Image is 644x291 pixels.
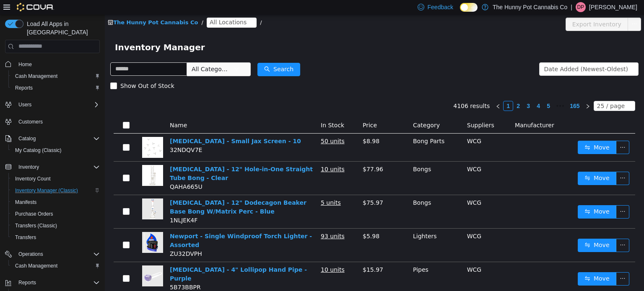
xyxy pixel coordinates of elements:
[12,174,100,184] span: Inventory Count
[12,232,39,242] a: Transfers
[65,218,207,234] a: Newport - Single Windproof Torch Lighter - Assorted
[511,126,525,139] button: icon: ellipsis
[12,209,57,219] a: Purchase Orders
[15,249,47,259] button: Operations
[15,187,78,194] span: Inventory Manager (Classic)
[15,222,57,229] span: Transfers (Classic)
[305,214,359,247] td: Lighters
[449,86,462,96] span: •••
[522,89,527,95] i: icon: down
[15,134,100,144] span: Catalog
[398,86,408,96] li: 1
[37,122,58,143] img: Red Eye - Small Jax Screen - 10 hero shot
[65,252,202,267] a: [MEDICAL_DATA] - 4" Lollipop Hand Pipe - Purple
[153,48,195,62] button: icon: searchSearch
[258,123,275,130] span: $8.98
[12,185,81,196] a: Inventory Manager (Classic)
[419,87,428,96] a: 3
[428,86,439,96] li: 4
[2,99,103,111] button: Users
[12,174,54,184] a: Inventory Count
[15,278,100,288] span: Reports
[410,107,449,114] span: Manufacturer
[2,58,103,70] button: Home
[10,26,105,39] span: Inventory Manager
[8,70,103,82] button: Cash Management
[2,248,103,260] button: Operations
[492,87,520,96] div: 25 / page
[105,3,142,12] span: All Locations
[493,2,567,12] p: The Hunny Pot Cannabis Co
[362,107,390,114] span: Suppliers
[12,145,100,155] span: My Catalog (Classic)
[305,147,359,180] td: Bongs
[216,151,240,158] u: 10 units
[18,61,32,68] span: Home
[15,162,42,172] button: Inventory
[362,252,377,258] span: WCG
[305,119,359,147] td: Bong Parts
[511,157,525,170] button: icon: ellipsis
[12,145,65,155] a: My Catalog (Classic)
[429,87,438,96] a: 4
[65,169,98,175] span: QAHA665U
[305,180,359,214] td: Bongs
[15,59,100,70] span: Home
[362,123,377,130] span: WCG
[480,89,486,94] i: icon: right
[97,5,99,11] span: /
[15,134,39,144] button: Catalog
[12,209,100,219] span: Purchase Orders
[65,269,96,276] span: 5B73BBPR
[8,173,103,185] button: Inventory Count
[473,157,512,170] button: icon: swapMove
[428,3,453,11] span: Feedback
[576,2,586,12] div: Derek Prusky
[12,71,61,81] a: Cash Management
[12,68,73,75] span: Show Out of Stock
[15,199,36,206] span: Manifests
[2,116,103,128] button: Customers
[478,86,488,96] li: Next Page
[15,117,46,127] a: Customers
[8,82,103,94] button: Reports
[8,144,103,156] button: My Catalog (Classic)
[216,123,240,130] u: 50 units
[15,263,57,269] span: Cash Management
[18,135,36,142] span: Catalog
[23,20,100,36] span: Load All Apps in [GEOGRAPHIC_DATA]
[362,185,377,191] span: WCG
[18,101,31,108] span: Users
[449,86,462,96] li: Next 5 Pages
[18,251,43,258] span: Operations
[571,2,572,12] p: |
[439,86,449,96] li: 5
[258,151,278,158] span: $77.96
[577,2,584,12] span: DP
[473,258,512,271] button: icon: swapMove
[399,87,408,96] a: 1
[15,100,100,110] span: Users
[12,261,100,271] span: Cash Management
[143,5,148,10] i: icon: close-circle
[15,147,62,154] span: My Catalog (Classic)
[305,247,359,281] td: Pipes
[258,252,278,258] span: $15.97
[8,196,103,208] button: Manifests
[216,107,239,114] span: In Stock
[462,86,478,96] li: 165
[15,100,35,110] button: Users
[362,218,377,225] span: WCG
[2,133,103,144] button: Catalog
[12,221,100,231] span: Transfers (Classic)
[15,249,100,259] span: Operations
[37,150,58,171] img: Red Eye - 12" Hole-in-One Straight Tube Bong - Clear hero shot
[12,185,100,196] span: Inventory Manager (Classic)
[12,261,61,271] a: Cash Management
[15,211,53,217] span: Purchase Orders
[65,202,93,209] span: 1NLJEK4F
[439,48,523,61] div: Date Added (Newest-Oldest)
[462,87,477,96] a: 165
[18,164,39,170] span: Inventory
[418,86,428,96] li: 3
